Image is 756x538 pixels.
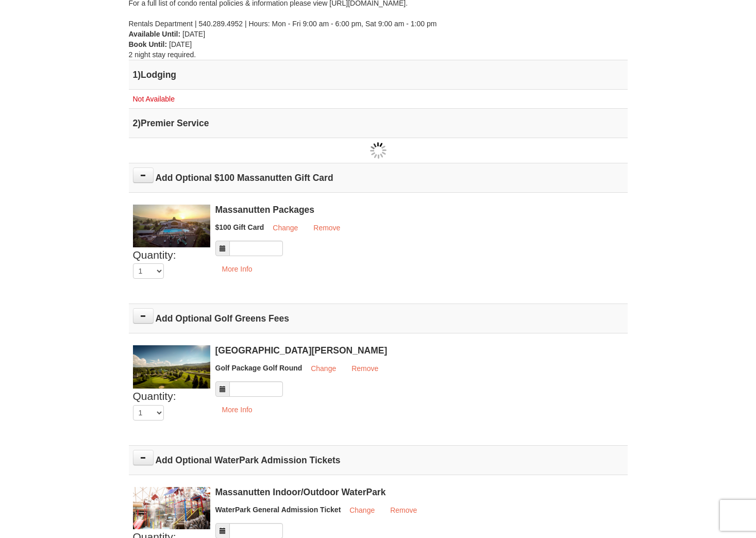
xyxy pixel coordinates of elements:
img: wait gif [370,142,387,159]
div: [GEOGRAPHIC_DATA][PERSON_NAME] [215,345,624,356]
span: [DATE] [169,40,192,48]
img: 6619917-1403-22d2226d.jpg [133,487,210,529]
div: Massanutten Indoor/Outdoor WaterPark [215,487,624,497]
span: Quantity: [133,390,176,402]
button: Remove [383,502,424,518]
span: ) [138,118,141,128]
span: Not Available [133,95,175,103]
strong: Book Until: [129,40,167,48]
div: Massanutten Packages [215,205,624,215]
span: [DATE] [182,30,205,38]
button: Remove [345,361,385,376]
h4: Add Optional WaterPark Admission Tickets [133,455,624,465]
h4: 2 Premier Service [133,118,624,128]
h4: Add Optional Golf Greens Fees [133,313,624,324]
button: Remove [307,220,347,236]
span: 2 night stay required. [129,51,196,59]
button: Change [266,220,305,236]
img: 6619859-94-ae30c47a.jpg [133,345,210,389]
h4: 1 Lodging [133,70,624,80]
span: WaterPark General Admission Ticket [215,506,341,514]
span: Quantity: [133,249,176,261]
span: ) [138,70,141,80]
button: Change [343,502,381,518]
button: More Info [215,261,259,277]
h4: Add Optional $100 Massanutten Gift Card [133,173,624,183]
button: More Info [215,402,259,417]
strong: Available Until: [129,30,181,38]
img: 6619879-1.jpg [133,205,210,247]
span: $100 Gift Card [215,223,264,231]
button: Change [304,361,343,376]
span: Golf Package Golf Round [215,364,303,372]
